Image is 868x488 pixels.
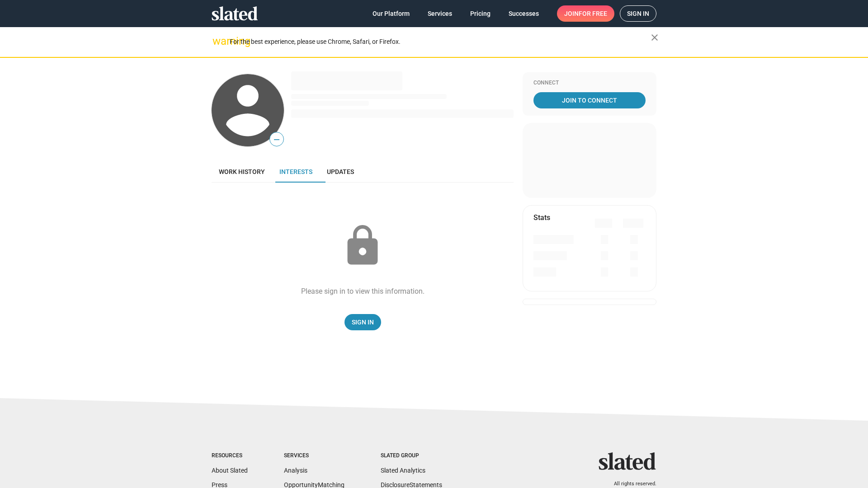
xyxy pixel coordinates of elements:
[620,5,656,22] a: Sign in
[649,32,660,43] mat-icon: close
[373,5,410,22] span: Our Platform
[533,213,550,222] mat-card-title: Stats
[212,36,223,47] mat-icon: warning
[320,161,361,183] a: Updates
[501,5,546,22] a: Successes
[212,467,248,474] a: About Slated
[284,467,307,474] a: Analysis
[301,286,425,296] div: Please sign in to view this information.
[627,6,649,21] span: Sign in
[564,5,607,22] span: Join
[381,467,425,474] a: Slated Analytics
[381,452,442,460] div: Slated Group
[509,5,539,22] span: Successes
[270,134,283,145] span: —
[284,452,344,460] div: Services
[344,314,381,330] a: Sign In
[420,5,459,22] a: Services
[272,161,320,183] a: Interests
[327,168,354,175] span: Updates
[579,5,607,22] span: for free
[470,5,491,22] span: Pricing
[279,168,312,175] span: Interests
[352,314,374,330] span: Sign In
[219,168,265,175] span: Work history
[230,36,651,48] div: For the best experience, please use Chrome, Safari, or Firefox.
[557,5,614,22] a: Joinfor free
[340,223,385,268] mat-icon: lock
[212,161,272,183] a: Work history
[533,92,646,108] a: Join To Connect
[535,92,644,108] span: Join To Connect
[365,5,417,22] a: Our Platform
[533,80,646,87] div: Connect
[463,5,498,22] a: Pricing
[212,452,248,460] div: Resources
[428,5,452,22] span: Services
